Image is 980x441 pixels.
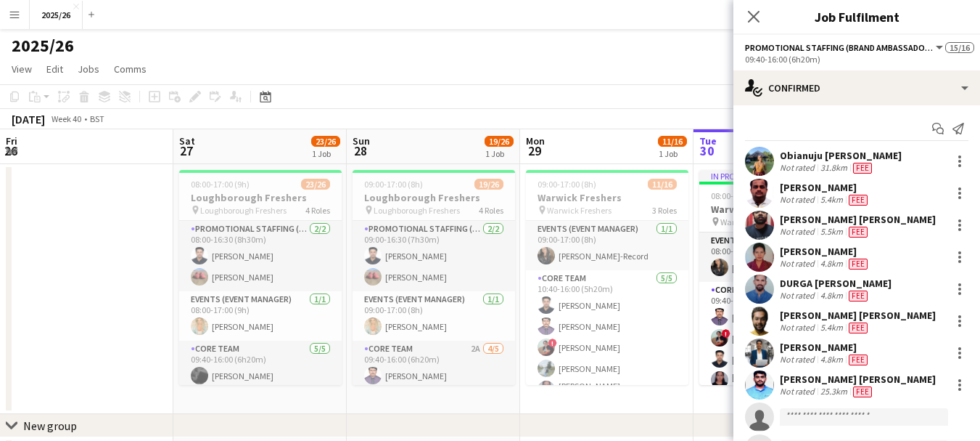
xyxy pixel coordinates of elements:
span: 08:00-17:00 (9h) [191,179,250,190]
span: Fee [849,291,868,302]
div: Not rated [780,194,818,206]
span: 28 [350,142,370,159]
div: [PERSON_NAME] [780,341,870,354]
div: 1 Job [485,148,513,159]
span: Mon [526,134,545,147]
span: 30 [697,142,717,159]
div: 5.4km [818,322,846,333]
div: 4.8km [818,354,846,365]
span: Promotional Staffing (Brand Ambassadors) [745,42,934,53]
span: 26 [4,142,17,159]
button: 2025/26 [30,1,83,29]
h3: Loughborough Freshers [179,191,342,204]
span: Fee [849,323,868,333]
span: Jobs [78,62,99,76]
span: 27 [177,142,195,159]
h3: Warwick Freshers [526,191,688,204]
span: 09:00-17:00 (8h) [538,179,596,190]
span: 08:00-17:00 (9h) [711,190,770,201]
div: [PERSON_NAME] [780,181,870,194]
app-job-card: 08:00-17:00 (9h)23/26Loughborough Freshers Loughborough Freshers4 RolesPromotional Staffing (Team... [179,170,342,385]
div: 5.4km [818,194,846,206]
span: ! [548,339,557,347]
h3: Warwick Freshers [699,203,862,216]
div: [PERSON_NAME] [PERSON_NAME] [780,373,936,386]
span: Fee [849,195,868,206]
span: Tue [699,134,717,147]
span: Warwick Freshers [720,217,785,227]
span: 11/16 [658,136,687,147]
div: Crew has different fees then in role [846,226,870,238]
div: Crew has different fees then in role [846,354,870,365]
span: View [12,62,32,76]
span: Fee [849,355,868,365]
app-card-role: Events (Event Manager)1/109:00-17:00 (8h)[PERSON_NAME] [353,291,515,341]
div: [DATE] [12,112,45,126]
span: 23/26 [301,179,330,190]
span: 4 Roles [305,205,330,216]
div: 1 Job [312,148,339,159]
span: 15/16 [945,42,974,53]
span: 09:00-17:00 (8h) [364,179,423,190]
app-card-role: Events (Event Manager)1/108:00-17:00 (9h)[PERSON_NAME]-Record [699,232,862,282]
div: 31.8km [818,162,850,174]
span: Sun [353,134,370,147]
div: Not rated [780,290,818,302]
div: BST [90,113,104,124]
app-job-card: 09:00-17:00 (8h)11/16Warwick Freshers Warwick Freshers3 RolesEvents (Event Manager)1/109:00-17:00... [526,170,688,385]
span: ! [722,329,730,338]
span: Fee [849,259,868,270]
button: Promotional Staffing (Brand Ambassadors) [745,42,945,53]
h3: Loughborough Freshers [353,191,515,204]
div: Obianuju [PERSON_NAME] [780,149,902,162]
div: 4.8km [818,290,846,302]
span: Warwick Freshers [547,205,612,216]
div: Not rated [780,226,818,238]
div: Crew has different fees then in role [850,386,875,397]
span: Week 40 [48,113,84,124]
div: 1 Job [659,148,686,159]
span: 4 Roles [479,205,503,216]
div: Not rated [780,258,818,270]
div: Not rated [780,162,818,174]
a: Edit [41,60,69,78]
span: 19/26 [485,136,514,147]
span: 29 [524,142,545,159]
div: [PERSON_NAME] [PERSON_NAME] [780,213,936,226]
span: 11/16 [648,179,677,190]
div: [PERSON_NAME] [780,245,870,258]
div: In progress [699,170,862,182]
div: Crew has different fees then in role [846,194,870,206]
app-card-role: Promotional Staffing (Team Leader)2/209:00-16:30 (7h30m)[PERSON_NAME][PERSON_NAME] [353,221,515,291]
app-job-card: 09:00-17:00 (8h)19/26Loughborough Freshers Loughborough Freshers4 RolesPromotional Staffing (Team... [353,170,515,385]
span: Fee [853,163,872,174]
span: Fri [6,134,17,147]
div: 4.8km [818,258,846,270]
h1: 2025/26 [12,35,74,57]
span: 23/26 [311,136,340,147]
div: Not rated [780,322,818,333]
a: View [6,60,38,78]
a: Comms [108,60,152,78]
div: Crew has different fees then in role [850,162,875,174]
div: Not rated [780,386,818,397]
span: Loughborough Freshers [374,205,460,216]
div: 09:40-16:00 (6h20m) [745,54,968,65]
div: DURGA [PERSON_NAME] [780,277,892,290]
span: Loughborough Freshers [200,205,287,216]
span: 3 Roles [652,205,677,216]
span: Comms [114,62,147,76]
div: Crew has different fees then in role [846,290,870,302]
app-card-role: Core Team5/509:40-16:00 (6h20m)[PERSON_NAME]![PERSON_NAME][PERSON_NAME][PERSON_NAME] [PERSON_NAME] [699,282,862,420]
div: In progress08:00-17:00 (9h)14/16Warwick Freshers Warwick Freshers3 RolesEvents (Event Manager)1/1... [699,170,862,385]
div: Confirmed [733,70,980,105]
span: 19/26 [474,179,503,190]
app-card-role: Events (Event Manager)1/109:00-17:00 (8h)[PERSON_NAME]-Record [526,221,688,270]
span: Edit [46,62,63,76]
span: Fee [853,387,872,397]
app-card-role: Core Team5/510:40-16:00 (5h20m)[PERSON_NAME][PERSON_NAME]![PERSON_NAME][PERSON_NAME][PERSON_NAME]... [526,270,688,408]
div: 5.5km [818,226,846,238]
